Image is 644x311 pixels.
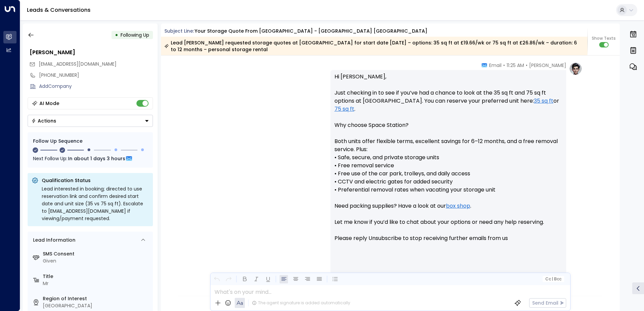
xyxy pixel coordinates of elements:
span: • [526,62,527,69]
div: [PERSON_NAME] [30,48,153,57]
a: box shop [446,202,470,210]
span: Email [489,62,502,69]
span: jgleeson247@gmail.com [39,61,117,68]
label: SMS Consent [43,250,150,257]
div: Given [43,257,150,265]
img: profile-logo.png [569,62,582,75]
button: Actions [28,115,153,127]
span: Cc Bcc [545,277,561,281]
div: Lead [PERSON_NAME] requested storage quotes at [GEOGRAPHIC_DATA] for start date [DATE] – options:... [164,39,584,53]
span: | [552,277,553,281]
p: Qualification Status [42,177,149,184]
span: Subject Line: [164,28,194,34]
div: The agent signature is added automatically [252,300,350,306]
a: 75 sq ft [334,105,354,113]
span: [PERSON_NAME] [529,62,566,69]
a: 35 sq ft [534,97,553,105]
div: Mr [43,280,150,287]
label: Title [43,273,150,280]
div: AddCompany [39,83,153,90]
div: Lead interested in booking; directed to use reservation link and confirm desired start date and u... [42,185,149,222]
span: Show Texts [592,35,616,41]
div: Actions [31,118,56,124]
div: Your storage quote from [GEOGRAPHIC_DATA] - [GEOGRAPHIC_DATA] [GEOGRAPHIC_DATA] [195,28,427,35]
p: Hi [PERSON_NAME], Just checking in to see if you’ve had a chance to look at the 35 sq ft and 75 s... [334,73,562,250]
div: • [115,29,118,41]
div: Button group with a nested menu [28,115,153,127]
div: [GEOGRAPHIC_DATA] [43,302,150,309]
button: Redo [224,275,233,283]
div: Follow Up Sequence [33,138,148,145]
button: Undo [213,275,221,283]
span: • [503,62,505,69]
div: Lead Information [31,237,75,244]
span: 11:25 AM [507,62,524,69]
span: In about 1 days 3 hours [68,155,125,162]
span: Following Up [121,32,149,38]
a: Leads & Conversations [27,6,91,14]
div: [PHONE_NUMBER] [39,72,153,79]
button: Cc|Bcc [542,276,564,282]
span: [EMAIL_ADDRESS][DOMAIN_NAME] [39,61,117,67]
div: AI Mode [39,100,59,107]
div: Next Follow Up: [33,155,148,162]
label: Region of Interest [43,295,150,302]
